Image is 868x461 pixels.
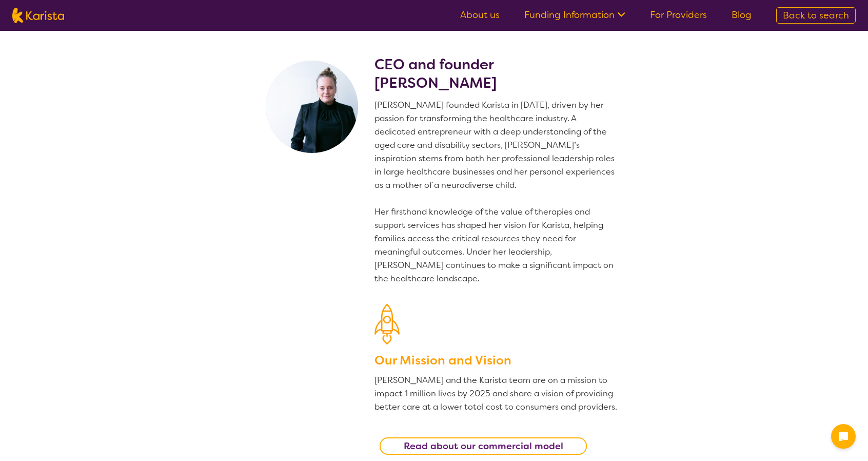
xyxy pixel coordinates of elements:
a: About us [460,9,500,21]
b: Read about our commercial model [404,440,563,452]
a: Funding Information [524,9,625,21]
a: Blog [732,9,752,21]
h2: CEO and founder [PERSON_NAME] [374,55,619,92]
span: Back to search [783,9,849,22]
p: [PERSON_NAME] founded Karista in [DATE], driven by her passion for transforming the healthcare in... [374,99,619,285]
img: Our Mission [374,304,400,344]
p: [PERSON_NAME] and the Karista team are on a mission to impact 1 million lives by 2025 and share a... [374,374,619,414]
a: For Providers [650,9,707,21]
a: Back to search [776,7,856,24]
h3: Our Mission and Vision [374,351,619,370]
img: Karista logo [12,8,64,23]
